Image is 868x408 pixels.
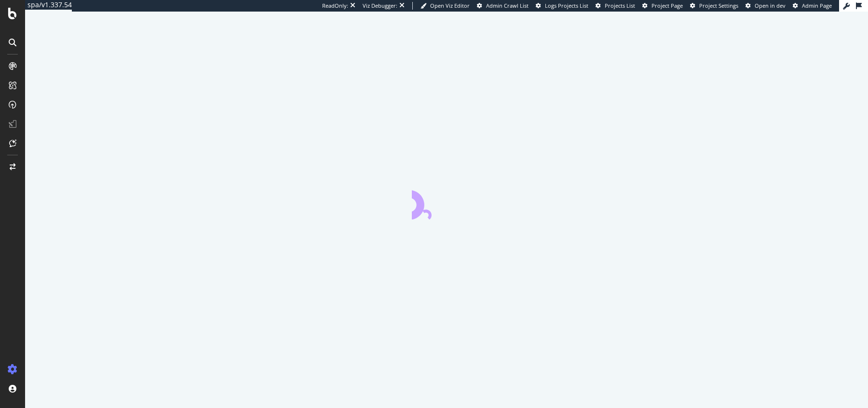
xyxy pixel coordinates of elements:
[690,2,738,10] a: Project Settings
[536,2,588,10] a: Logs Projects List
[793,2,832,10] a: Admin Page
[430,2,470,9] span: Open Viz Editor
[605,2,635,9] span: Projects List
[363,2,397,10] div: Viz Debugger:
[746,2,786,10] a: Open in dev
[322,2,348,10] div: ReadOnly:
[545,2,588,9] span: Logs Projects List
[420,2,470,10] a: Open Viz Editor
[486,2,529,9] span: Admin Crawl List
[477,2,529,10] a: Admin Crawl List
[755,2,786,9] span: Open in dev
[802,2,832,9] span: Admin Page
[651,2,683,9] span: Project Page
[642,2,683,10] a: Project Page
[596,2,635,10] a: Projects List
[699,2,738,9] span: Project Settings
[412,185,481,219] div: animation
